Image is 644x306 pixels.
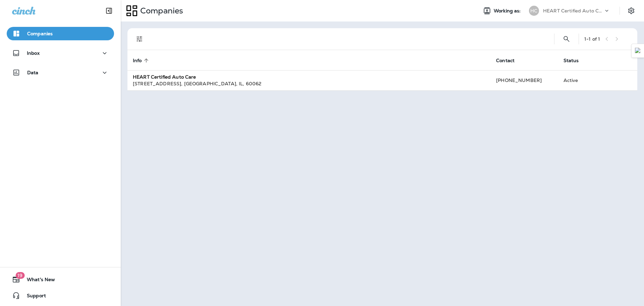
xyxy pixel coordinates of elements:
div: HC [529,6,539,16]
span: Status [563,58,579,63]
p: Companies [138,6,183,16]
button: 19What's New [7,273,114,286]
span: Info [133,58,142,63]
p: Inbox [27,50,40,56]
button: Support [7,289,114,302]
p: HEART Certified Auto Care [543,8,603,13]
span: Info [133,57,151,63]
span: Support [20,293,46,301]
button: Search Companies [560,32,573,46]
td: Active [558,70,601,90]
span: Status [563,57,588,63]
p: Data [27,70,39,75]
p: Companies [27,31,53,36]
strong: HEART Certified Auto Care [133,74,196,80]
td: [PHONE_NUMBER] [491,70,558,90]
img: Detect Auto [635,48,641,54]
div: 1 - 1 of 1 [584,36,600,42]
div: [STREET_ADDRESS] , [GEOGRAPHIC_DATA] , IL , 60062 [133,80,485,87]
span: Working as: [494,8,522,14]
button: Data [7,66,114,79]
button: Settings [625,5,637,17]
span: Contact [496,57,523,63]
span: 19 [15,272,24,279]
span: What's New [20,277,55,285]
span: Contact [496,58,515,63]
button: Collapse Sidebar [100,4,118,17]
button: Filters [133,32,146,46]
button: Inbox [7,46,114,60]
button: Companies [7,27,114,40]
